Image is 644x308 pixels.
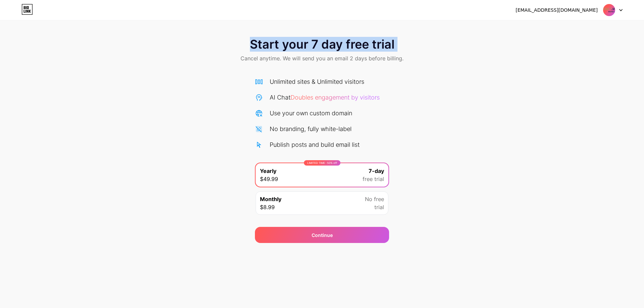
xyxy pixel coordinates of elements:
span: free trial [363,175,384,183]
div: Use your own custom domain [270,109,352,118]
span: Monthly [260,195,281,203]
div: [EMAIL_ADDRESS][DOMAIN_NAME] [516,7,598,14]
span: No free [365,195,384,203]
div: Continue [312,232,333,239]
span: Yearly [260,167,276,175]
span: 7-day [369,167,384,175]
span: Start your 7 day free trial [250,38,394,51]
div: Unlimited sites & Unlimited visitors [270,77,364,86]
span: $8.99 [260,203,275,211]
span: $49.99 [260,175,278,183]
span: trial [374,203,384,211]
div: AI Chat [270,93,380,102]
span: Doubles engagement by visitors [290,94,380,101]
div: LIMITED TIME : 50% off [304,160,340,166]
span: Cancel anytime. We will send you an email 2 days before billing. [240,54,404,62]
div: Publish posts and build email list [270,140,360,149]
div: No branding, fully white-label [270,124,352,133]
img: draftinhomesalgarve [603,4,615,16]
